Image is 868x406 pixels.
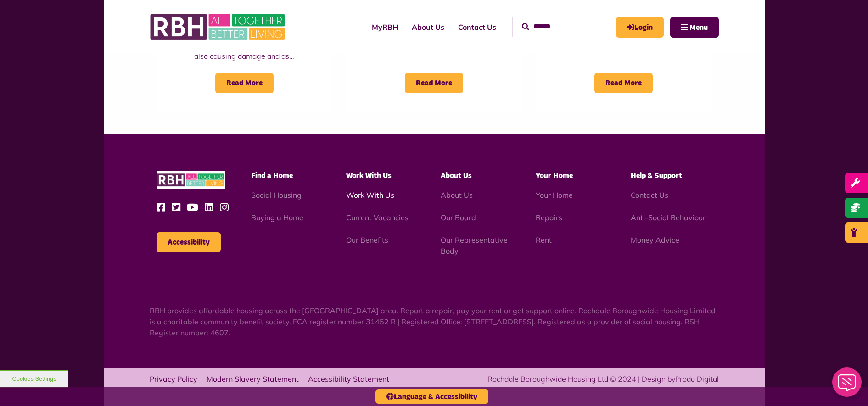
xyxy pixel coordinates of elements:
[207,375,299,383] a: Modern Slavery Statement
[451,15,503,39] a: Contact Us
[522,17,607,37] input: Search
[631,190,668,200] a: Contact Us
[150,375,197,383] a: Privacy Policy
[631,235,679,245] a: Money Advice
[536,190,573,200] a: Your Home
[251,213,303,222] a: Buying a Home
[670,17,719,38] button: Navigation
[157,171,225,189] img: RBH
[215,73,274,93] span: Read More
[346,190,394,200] a: Work With Us
[150,9,287,45] img: RBH
[157,232,221,252] button: Accessibility
[405,15,451,39] a: About Us
[441,213,476,222] a: Our Board
[251,190,302,200] a: Social Housing
[346,213,409,222] a: Current Vacancies
[487,373,719,384] div: Rochdale Boroughwide Housing Ltd © 2024 | Design by
[631,172,682,179] span: Help & Support
[365,15,405,39] a: MyRBH
[536,235,552,245] a: Rent
[631,213,706,222] a: Anti-Social Behaviour
[346,172,392,179] span: Work With Us
[827,365,868,406] iframe: Netcall Web Assistant for live chat
[536,172,573,179] span: Your Home
[441,235,508,256] a: Our Representative Body
[405,73,463,93] span: Read More
[375,389,488,404] button: Language & Accessibility
[441,190,473,200] a: About Us
[441,172,472,179] span: About Us
[594,73,653,93] span: Read More
[616,17,664,38] a: MyRBH
[536,213,562,222] a: Repairs
[689,24,708,31] span: Menu
[251,172,293,179] span: Find a Home
[346,235,388,245] a: Our Benefits
[150,305,719,338] p: RBH provides affordable housing across the [GEOGRAPHIC_DATA] area. Report a repair, pay your rent...
[675,374,719,384] a: Prodo Digital
[308,375,389,383] a: Accessibility Statement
